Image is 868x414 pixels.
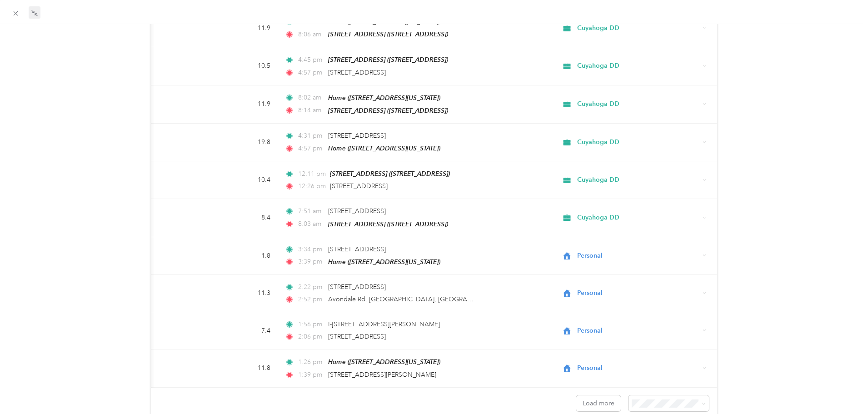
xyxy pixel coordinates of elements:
td: [DATE] [110,275,200,312]
iframe: Everlance-gr Chat Button Frame [817,363,868,414]
span: Home ([STREET_ADDRESS][US_STATE]) [328,145,440,152]
span: 7:51 am [298,206,324,216]
span: Personal [577,251,699,261]
span: 4:45 pm [298,55,324,65]
td: [DATE] [110,47,200,85]
span: Cuyahoga DD [577,99,699,109]
span: [STREET_ADDRESS] ([STREET_ADDRESS]) [328,56,448,63]
span: [STREET_ADDRESS] [330,182,388,190]
span: Cuyahoga DD [577,61,699,71]
span: 2:06 pm [298,332,324,342]
span: Home ([STREET_ADDRESS][US_STATE]) [328,358,440,365]
td: [DATE] [110,312,200,349]
td: [DATE] [110,237,200,275]
span: [STREET_ADDRESS] [328,132,386,140]
span: Cuyahoga DD [577,137,699,147]
span: 2:22 pm [298,282,324,292]
span: 3:34 pm [298,244,324,254]
span: 1:39 pm [298,370,324,380]
span: [STREET_ADDRESS] [328,245,386,253]
span: Personal [577,288,699,298]
span: 12:11 pm [298,169,326,179]
span: I-[STREET_ADDRESS][PERSON_NAME] [328,320,440,328]
span: [STREET_ADDRESS] ([STREET_ADDRESS]) [328,220,448,228]
span: [STREET_ADDRESS] ([STREET_ADDRESS]) [328,30,448,38]
span: [STREET_ADDRESS] [328,283,386,291]
span: [STREET_ADDRESS] [328,69,386,76]
td: 11.9 [200,9,278,47]
span: [STREET_ADDRESS][PERSON_NAME] [328,371,436,379]
td: 11.9 [200,85,278,124]
span: 8:03 am [298,219,324,229]
button: Load more [576,395,621,411]
span: 8:06 am [298,30,324,40]
span: 4:31 pm [298,131,324,141]
td: 7.4 [200,312,278,349]
td: 11.3 [200,275,278,312]
span: 8:02 am [298,93,324,103]
span: Personal [577,326,699,336]
td: 19.8 [200,124,278,161]
td: 8.4 [200,199,278,237]
span: [STREET_ADDRESS] [328,333,386,340]
span: 4:57 pm [298,144,324,154]
td: [DATE] [110,199,200,237]
span: Cuyahoga DD [577,23,699,33]
span: Home ([STREET_ADDRESS][US_STATE]) [328,258,440,265]
span: 3:39 pm [298,257,324,267]
td: 1.8 [200,237,278,275]
span: Home ([STREET_ADDRESS][US_STATE]) [328,94,440,101]
td: [DATE] [110,9,200,47]
td: 11.8 [200,349,278,387]
span: 1:26 pm [298,357,324,367]
span: Cuyahoga DD [577,175,699,185]
span: Personal [577,363,699,373]
span: Cuyahoga DD [577,213,699,223]
span: 2:52 pm [298,294,324,304]
span: 12:26 pm [298,181,326,191]
span: [STREET_ADDRESS] ([STREET_ADDRESS]) [330,170,450,177]
td: 10.5 [200,47,278,85]
span: [STREET_ADDRESS] [328,207,386,215]
td: [DATE] [110,161,200,199]
span: 1:56 pm [298,319,324,329]
span: 8:14 am [298,105,324,115]
td: 10.4 [200,161,278,199]
span: Avondale Rd, [GEOGRAPHIC_DATA], [GEOGRAPHIC_DATA] [328,295,504,303]
td: [DATE] [110,349,200,387]
td: [DATE] [110,124,200,161]
span: [STREET_ADDRESS] ([STREET_ADDRESS]) [328,107,448,114]
td: [DATE] [110,85,200,124]
span: 4:57 pm [298,68,324,78]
